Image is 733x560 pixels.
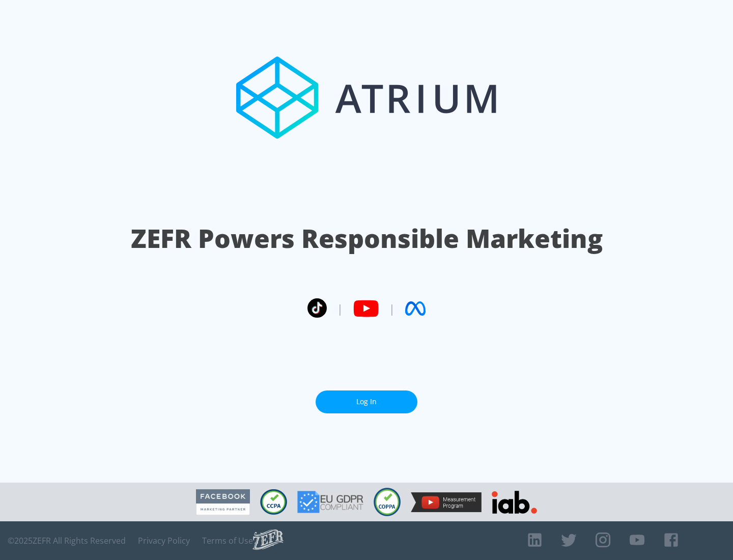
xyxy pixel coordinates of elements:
a: Terms of Use [202,536,253,546]
img: CCPA Compliant [260,489,287,515]
a: Privacy Policy [138,536,190,546]
h1: ZEFR Powers Responsible Marketing [131,221,603,256]
img: GDPR Compliant [297,491,363,513]
a: Log In [316,390,417,413]
span: | [389,301,395,316]
img: YouTube Measurement Program [411,492,482,512]
img: Facebook Marketing Partner [196,489,250,515]
img: COPPA Compliant [374,488,401,516]
span: © 2025 ZEFR All Rights Reserved [8,536,126,546]
img: IAB [492,491,537,514]
span: | [337,301,343,316]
